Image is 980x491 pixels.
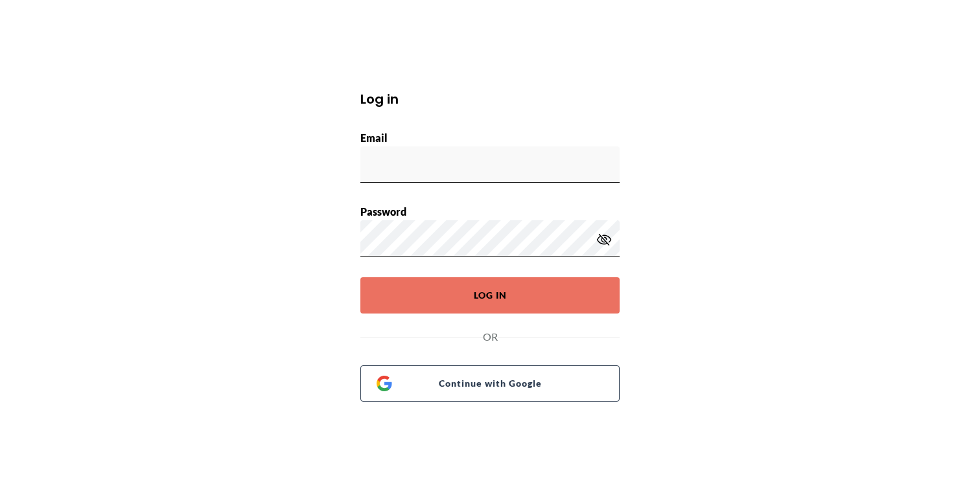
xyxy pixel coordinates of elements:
[360,277,620,314] button: Log In
[360,205,406,218] label: Password
[360,365,620,402] a: Continue with Google
[360,89,620,109] h1: Log in
[360,131,388,144] label: Email
[360,329,620,345] div: OR
[392,374,603,393] span: Continue with Google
